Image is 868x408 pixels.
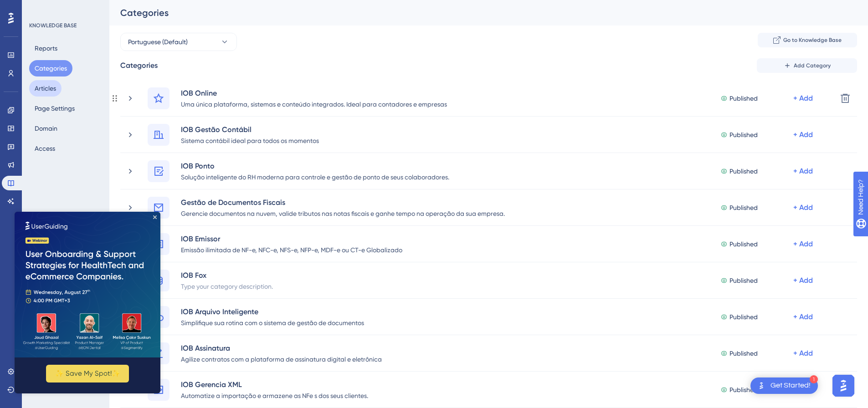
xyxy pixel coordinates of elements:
span: Add Category [794,62,831,69]
span: Published [729,348,758,359]
div: Automatize a importação e armazene as NFe s dos seus clientes. [180,390,369,401]
div: IOB Arquivo Inteligente [180,306,365,317]
div: IOB Ponto [180,160,450,171]
div: Sistema contábil ideal para todos os momentos [180,135,319,146]
div: + Add [793,311,813,322]
button: Go to Knowledge Base [758,33,857,47]
div: Open Get Started! checklist, remaining modules: 1 [750,377,818,394]
div: IOB Fox [180,270,273,280]
div: KNOWLEDGE BASE [29,22,77,29]
div: + Add [793,129,813,140]
div: + Add [793,93,813,104]
span: Published [729,129,758,140]
div: + Add [793,239,813,250]
span: Published [729,202,758,213]
img: launcher-image-alternative-text [756,380,767,391]
span: Published [729,93,758,104]
button: Reports [29,40,63,56]
span: Portuguese (Default) [128,36,188,47]
div: Categories [120,60,158,71]
span: Published [729,166,758,177]
div: + Add [793,348,813,359]
div: Emissão ilimitada de NF-e, NFC-e, NFS-e, NFP-e, MDF-e ou CT-e Globalizado [180,244,403,255]
div: + Add [793,275,813,286]
div: Close Preview [139,4,142,7]
button: Page Settings [29,100,80,117]
div: IOB Online [180,87,447,98]
button: Access [29,140,61,157]
button: Categories [29,60,72,76]
div: + Add [793,202,813,213]
button: Articles [29,80,62,97]
div: Gerencie documentos na nuvem, valide tributos nas notas fiscais e ganhe tempo na operação da sua ... [180,208,505,219]
div: Type your category description. [180,280,273,291]
span: Need Help? [21,2,57,13]
div: Gestão de Documentos Fiscais [180,197,505,208]
button: Domain [29,120,63,137]
span: Go to Knowledge Base [783,36,842,44]
iframe: UserGuiding AI Assistant Launcher [830,372,857,399]
div: 1 [810,375,818,383]
div: Agilize contratos com a plataforma de assinatura digital e eletrônica [180,353,382,364]
span: Published [729,311,758,322]
button: ✨ Save My Spot!✨ [31,153,114,171]
div: Solução inteligente do RH moderna para controle e gestão de ponto de seus colaboradores. [180,171,450,182]
div: + Add [793,166,813,177]
div: IOB Gestão Contábil [180,124,319,135]
div: IOB Gerencia XML [180,379,369,390]
span: Published [729,384,758,395]
div: IOB Assinatura [180,342,382,353]
div: Uma única plataforma, sistemas e conteúdo integrados. Ideal para contadores e empresas [180,98,447,109]
div: Get Started! [770,381,811,391]
div: Simplifique sua rotina com o sistema de gestão de documentos [180,317,365,328]
button: Portuguese (Default) [120,33,237,51]
div: IOB Emissor [180,233,403,244]
div: Categories [120,6,834,19]
span: Published [729,239,758,250]
button: Add Category [757,58,857,73]
span: Published [729,275,758,286]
